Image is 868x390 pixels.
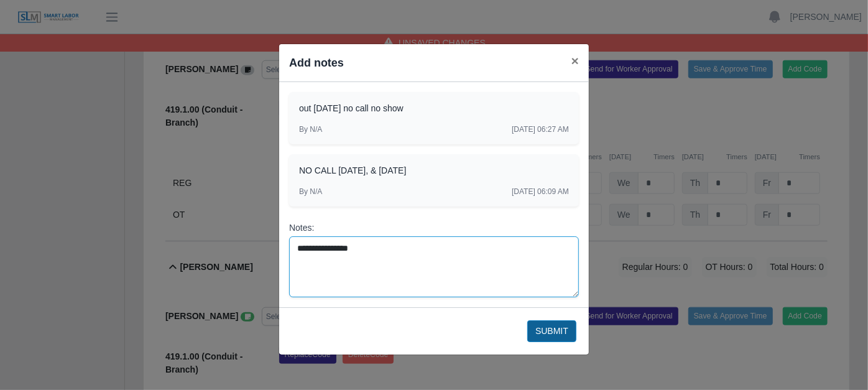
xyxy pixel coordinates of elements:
span: × [571,53,579,68]
label: Notes: [289,221,579,234]
span: [DATE] 06:27 AM [512,124,569,134]
h4: Add notes [289,54,344,72]
button: Close [561,44,589,77]
p: NO CALL [DATE], & [DATE] [299,164,569,177]
span: By N/A [299,125,322,134]
span: [DATE] 06:09 AM [512,187,569,197]
button: Submit [527,320,576,342]
p: out [DATE] no call no show [299,102,569,114]
span: By N/A [299,187,322,196]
